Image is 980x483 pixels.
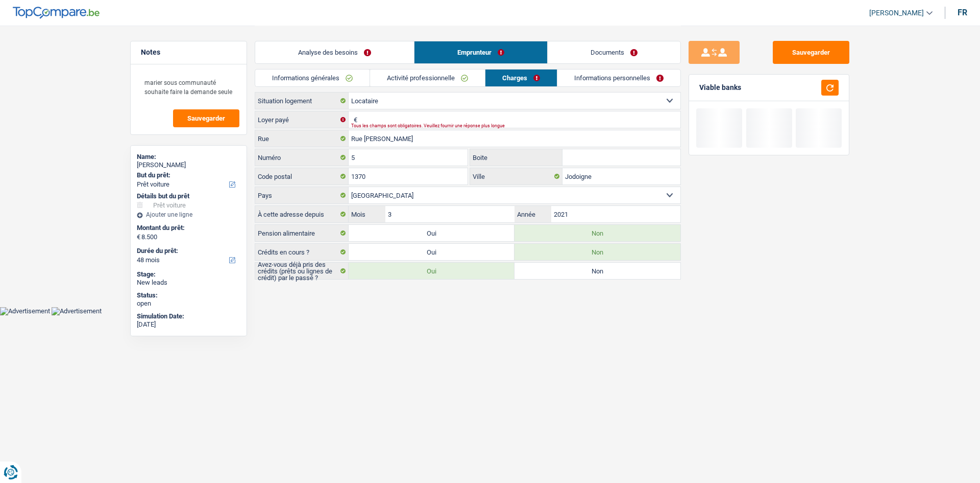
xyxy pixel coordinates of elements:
[13,7,100,19] img: TopCompare Logo
[551,206,680,222] input: AAAA
[548,41,680,63] a: Documents
[137,224,238,232] label: Montant du prêt:
[470,149,563,166] label: Boite
[137,279,240,287] div: New leads
[173,109,239,127] button: Sauvegarder
[414,41,547,63] a: Emprunteur
[349,225,514,241] label: Oui
[137,247,238,255] label: Durée du prêt:
[141,48,236,57] h5: Notes
[137,233,140,241] span: €
[52,307,102,315] img: Advertisement
[255,225,349,241] label: Pension alimentaire
[255,111,349,128] label: Loyer payé
[255,130,349,147] label: Rue
[699,83,741,92] div: Viable banks
[349,111,360,128] span: €
[514,225,680,241] label: Non
[370,70,485,86] a: Activité professionnelle
[137,320,240,329] div: [DATE]
[137,270,240,279] div: Stage:
[470,168,563,185] label: Ville
[137,153,240,161] div: Name:
[861,5,933,21] a: [PERSON_NAME]
[137,291,240,300] div: Status:
[255,41,414,63] a: Analyse des besoins
[255,206,349,222] label: À cette adresse depuis
[255,70,370,86] a: Informations générales
[255,149,349,166] label: Numéro
[187,115,225,122] span: Sauvegarder
[255,93,349,109] label: Situation logement
[137,312,240,320] div: Simulation Date:
[485,70,557,86] a: Charges
[385,206,514,222] input: MM
[137,192,240,200] div: Détails but du prêt
[137,161,240,169] div: [PERSON_NAME]
[351,124,646,128] div: Tous les champs sont obligatoires. Veuillez fournir une réponse plus longue
[514,244,680,260] label: Non
[349,206,385,222] label: Mois
[255,168,349,185] label: Code postal
[557,70,680,86] a: Informations personnelles
[137,300,240,308] div: open
[255,263,349,279] label: Avez-vous déjà pris des crédits (prêts ou lignes de crédit) par le passé ?
[773,41,849,64] button: Sauvegarder
[137,211,240,218] div: Ajouter une ligne
[349,263,514,279] label: Oui
[514,263,680,279] label: Non
[869,9,924,17] span: [PERSON_NAME]
[349,244,514,260] label: Oui
[514,206,551,222] label: Année
[137,171,238,179] label: But du prêt:
[255,187,349,203] label: Pays
[958,8,967,17] div: fr
[255,244,349,260] label: Crédits en cours ?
